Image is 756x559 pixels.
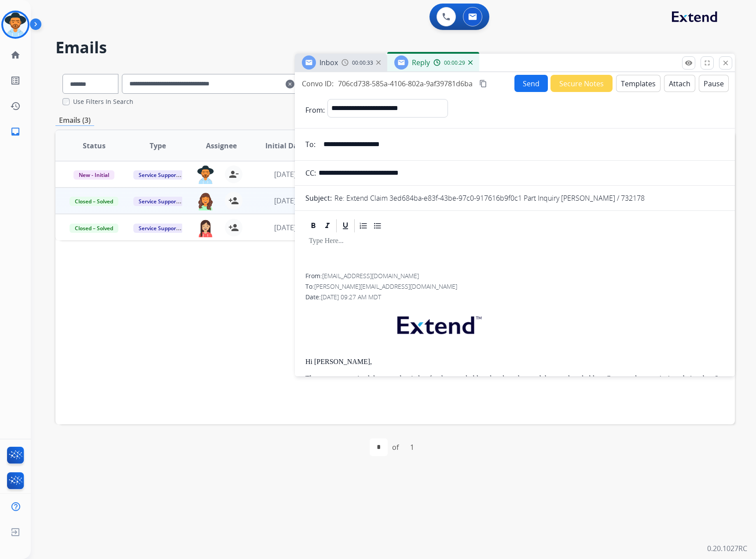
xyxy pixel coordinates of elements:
mat-icon: history [10,101,21,111]
span: Service Support [133,170,183,180]
p: 0.20.1027RC [707,543,747,554]
img: extend.png [386,306,490,341]
span: 00:00:29 [444,59,465,66]
div: Underline [339,219,352,232]
button: Templates [616,75,661,92]
div: of [392,442,399,452]
p: Re: Extend Claim 3ed684ba-e83f-43be-97c0-917616b9f0c1 Part Inquiry [PERSON_NAME] / 732178 [334,193,645,203]
img: agent-avatar [197,219,214,237]
p: Hi [PERSON_NAME], [305,358,724,366]
div: Ordered List [357,219,370,232]
img: agent-avatar [197,192,214,210]
p: Convo ID: [302,78,334,89]
mat-icon: remove_red_eye [685,59,693,67]
div: From: [305,272,724,280]
div: Bold [307,219,320,232]
mat-icon: fullscreen [703,59,711,67]
button: Pause [699,75,729,92]
h2: Emails [55,39,735,56]
span: New - Initial [73,170,114,180]
span: 00:00:33 [352,59,373,66]
button: Attach [664,75,695,92]
mat-icon: person_remove [228,169,239,180]
mat-icon: close [722,59,730,67]
span: [EMAIL_ADDRESS][DOMAIN_NAME] [322,272,419,280]
div: 1 [403,438,421,456]
p: CC: [305,168,316,178]
mat-icon: home [10,50,21,60]
span: [DATE] [274,169,296,179]
span: Assignee [206,140,237,151]
div: To: [305,282,724,291]
span: Service Support [133,224,183,233]
mat-icon: clear [286,79,294,89]
span: [DATE] 09:27 AM MDT [321,293,381,301]
span: Status [83,140,106,151]
img: avatar [3,12,28,37]
span: Service Support [133,197,183,206]
mat-icon: inbox [10,126,21,137]
p: From: [305,105,325,115]
keeper-lock: Open Keeper Popup [701,168,712,178]
span: [PERSON_NAME][EMAIL_ADDRESS][DOMAIN_NAME] [314,282,457,291]
div: Date: [305,293,724,302]
span: Inbox [319,58,338,67]
span: [DATE] [274,223,296,232]
div: Bullet List [371,219,384,232]
p: Emails (3) [55,115,94,126]
img: agent-avatar [197,165,214,184]
button: Send [514,75,548,92]
div: Italic [321,219,334,232]
button: Secure Notes [550,75,613,92]
mat-icon: person_add [228,222,239,233]
mat-icon: person_add [228,195,239,206]
span: Closed – Solved [70,224,118,233]
p: Subject: [305,193,332,203]
mat-icon: list_alt [10,75,21,86]
span: [DATE] [274,196,296,206]
label: Use Filters In Search [73,97,133,106]
span: 706cd738-585a-4106-802a-9af39781d6ba [338,79,473,88]
p: To: [305,139,316,150]
span: Closed – Solved [70,197,118,206]
span: Initial Date [265,140,305,151]
p: The customer received the control switches for these cupholders, but they also need the actual cu... [305,375,724,382]
span: Reply [412,58,430,67]
mat-icon: content_copy [479,80,487,88]
span: Type [150,140,166,151]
